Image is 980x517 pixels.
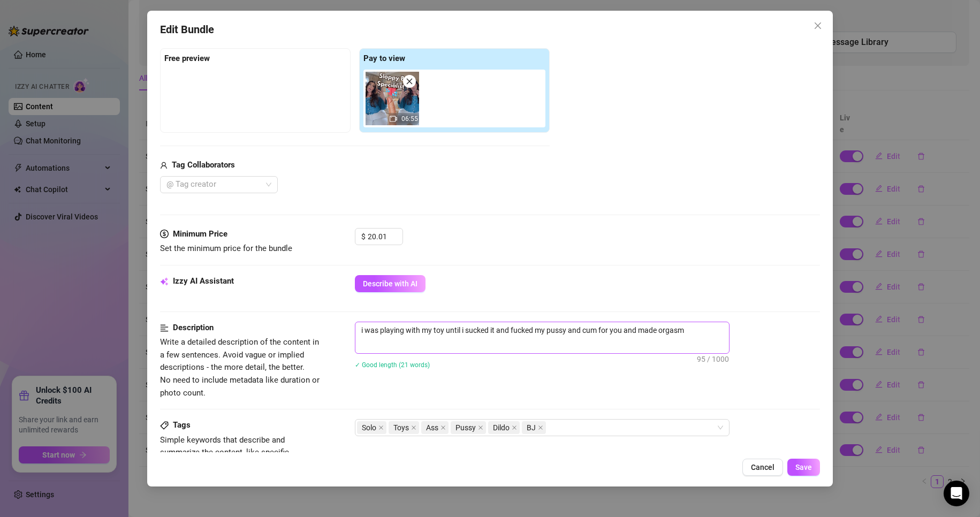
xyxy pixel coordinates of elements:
[512,425,517,430] span: close
[809,17,826,34] button: Close
[493,422,510,434] span: Dildo
[355,361,430,369] span: ✓ Good length (21 words)
[795,463,812,472] span: Save
[160,421,169,430] span: tag
[164,54,210,63] strong: Free preview
[421,421,449,434] span: Ass
[538,425,543,430] span: close
[522,421,546,434] span: BJ
[401,115,418,123] span: 06:55
[393,422,409,434] span: Toys
[742,459,783,476] button: Cancel
[389,421,419,434] span: Toys
[160,21,214,38] span: Edit Bundle
[363,54,405,63] strong: Pay to view
[478,425,483,430] span: close
[944,481,969,506] div: Open Intercom Messenger
[160,244,292,253] span: Set the minimum price for the bundle
[366,72,419,125] img: media
[406,78,413,85] span: close
[390,115,397,123] span: video-camera
[173,420,191,430] strong: Tags
[355,322,729,338] textarea: i was playing with my toy until i sucked it and fucked my pussy and cum for you and made orgasm
[172,160,235,170] strong: Tag Collaborators
[160,337,320,397] span: Write a detailed description of the content in a few sentences. Avoid vague or implied descriptio...
[355,275,426,292] button: Describe with AI
[440,425,446,430] span: close
[173,323,214,332] strong: Description
[411,425,416,430] span: close
[160,228,169,241] span: dollar
[451,421,486,434] span: Pussy
[527,422,536,434] span: BJ
[363,279,417,288] span: Describe with AI
[455,422,476,434] span: Pussy
[809,21,826,30] span: Close
[787,459,820,476] button: Save
[362,422,376,434] span: Solo
[173,229,227,239] strong: Minimum Price
[488,421,520,434] span: Dildo
[160,322,169,334] span: align-left
[426,422,438,434] span: Ass
[814,21,822,30] span: close
[357,421,386,434] span: Solo
[160,159,168,172] span: user
[366,72,419,125] div: 06:55
[378,425,384,430] span: close
[751,463,774,472] span: Cancel
[160,435,289,470] span: Simple keywords that describe and summarize the content, like specific fetishes, positions, categ...
[173,276,234,286] strong: Izzy AI Assistant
